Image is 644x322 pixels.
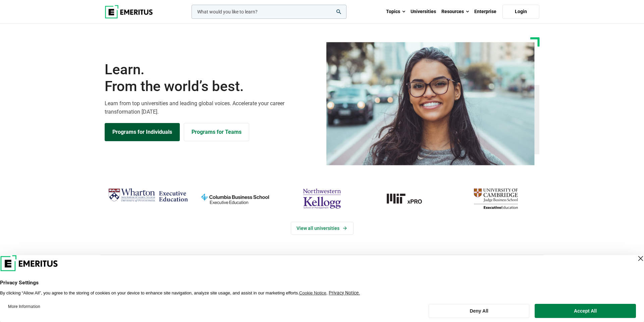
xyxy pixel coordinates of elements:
[456,186,536,212] img: cambridge-judge-business-school
[282,186,362,212] img: northwestern-kellogg
[326,42,535,165] img: Learn from the world's best
[105,123,180,141] a: Explore Programs
[369,186,449,212] a: MIT-xPRO
[195,186,275,212] img: columbia-business-school
[502,5,539,19] a: Login
[105,61,318,95] h1: Learn.
[291,222,354,235] a: View Universities
[184,123,249,141] a: Explore for Business
[105,99,318,116] p: Learn from top universities and leading global voices. Accelerate your career transformation [DATE].
[105,78,318,95] span: From the world’s best.
[192,5,346,19] input: woocommerce-product-search-field-0
[108,186,188,205] img: Wharton Executive Education
[369,186,449,212] img: MIT xPRO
